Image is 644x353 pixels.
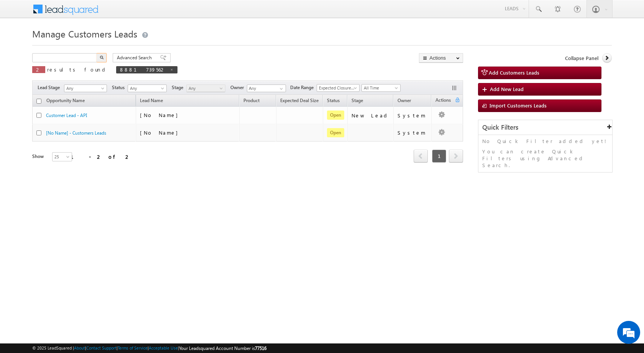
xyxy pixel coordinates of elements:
span: next [449,150,463,163]
div: Minimize live chat window [126,4,144,22]
span: Lead Name [136,96,167,106]
a: Any [186,85,225,92]
span: Stage [172,84,186,91]
span: Any [187,85,223,92]
span: Date Range [290,84,317,91]
span: Collapse Panel [565,55,598,62]
span: 77516 [255,345,266,351]
a: Any [128,85,167,92]
span: Owner [398,98,411,103]
a: About [74,345,85,350]
a: Opportunity Name [43,96,89,106]
span: All Time [362,85,398,91]
a: Stage [348,96,367,106]
span: Open [327,111,344,120]
span: prev [414,150,428,163]
a: All Time [361,84,401,92]
span: Add Customers Leads [489,69,539,76]
span: Opportunity Name [46,98,85,103]
span: Expected Closure Date [317,85,357,91]
a: [No Name] - Customers Leads [46,130,106,136]
span: Manage Customers Leads [32,28,137,40]
span: 2 [36,66,41,73]
span: 25 [53,153,73,160]
span: Add New Lead [490,86,524,92]
span: Product [243,98,260,103]
a: Expected Closure Date [317,84,360,92]
span: [No Name] [140,129,182,136]
span: Actions [432,96,455,106]
span: Advanced Search [117,54,154,61]
div: New Lead [352,112,390,119]
input: Check all records [36,99,41,104]
textarea: Type your message and hit 'Enter' [10,71,140,229]
span: 1 [432,150,446,163]
span: results found [47,66,108,73]
a: Show All Items [276,85,285,93]
img: Search [100,55,103,59]
span: Open [327,128,344,137]
a: Acceptable Use [149,345,178,350]
span: © 2025 LeadSquared | | | | | [32,345,266,352]
span: Import Customers Leads [490,102,547,109]
a: Status [323,96,343,106]
a: Any [64,85,107,92]
span: Status [112,84,128,91]
span: Owner [230,84,247,91]
a: Terms of Service [118,345,148,350]
p: You can create Quick Filters using Advanced Search. [482,148,608,169]
img: d_60004797649_company_0_60004797649 [13,40,32,50]
span: Any [128,85,164,92]
span: Any [64,85,104,92]
span: 8881739562 [120,66,166,73]
a: Customer Lead - API [46,112,87,118]
div: System [398,112,428,119]
span: Your Leadsquared Account Number is [179,345,266,351]
span: Lead Stage [38,84,63,91]
span: Expected Deal Size [280,98,319,103]
span: Stage [352,98,363,103]
div: Show [32,153,46,160]
div: System [398,129,428,136]
a: Expected Deal Size [276,96,322,106]
em: Start Chat [104,236,139,246]
div: 1 - 2 of 2 [71,152,131,161]
a: Contact Support [86,345,117,350]
button: Actions [419,53,463,63]
input: Type to Search [247,85,286,92]
a: prev [414,150,428,163]
a: 25 [52,152,72,161]
a: next [449,150,463,163]
div: Chat with us now [40,40,129,50]
p: No Quick Filter added yet! [482,138,608,145]
span: [No Name] [140,112,182,118]
div: Quick Filters [478,120,612,135]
